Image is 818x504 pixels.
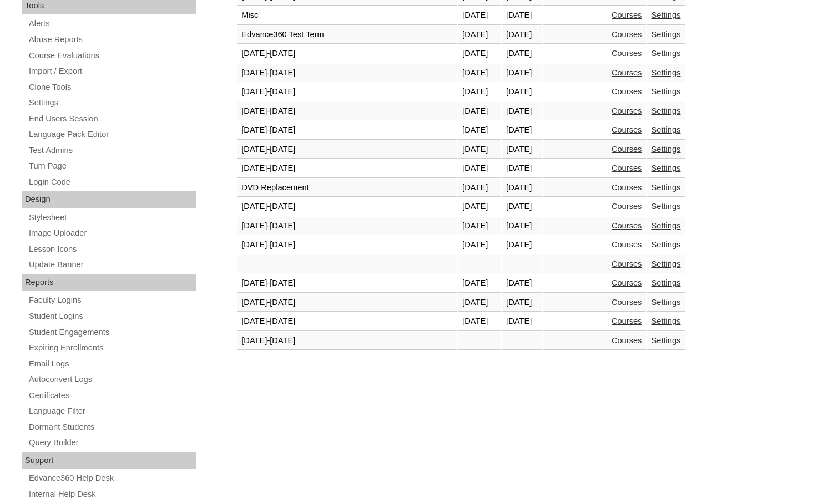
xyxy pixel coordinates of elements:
[612,68,642,77] a: Courses
[28,49,196,63] a: Course Evaluations
[651,278,680,287] a: Settings
[612,11,642,19] a: Courses
[28,112,196,126] a: End Users Session
[458,217,501,236] td: [DATE]
[28,64,196,78] a: Import / Export
[28,389,196,403] a: Certificates
[28,128,196,141] a: Language Pack Editor
[458,236,501,254] td: [DATE]
[612,125,642,134] a: Courses
[22,452,196,470] div: Support
[237,179,457,197] td: DVD Replacement
[22,274,196,292] div: Reports
[28,341,196,355] a: Expiring Enrollments
[237,274,457,293] td: [DATE]-[DATE]
[28,242,196,256] a: Lesson Icons
[458,83,501,101] td: [DATE]
[28,471,196,485] a: Edvance360 Help Desk
[237,6,457,25] td: Misc
[28,325,196,339] a: Student Engagements
[28,80,196,94] a: Clone Tools
[28,373,196,386] a: Autoconvert Logs
[237,293,457,312] td: [DATE]-[DATE]
[28,144,196,157] a: Test Admins
[502,159,542,178] td: [DATE]
[651,240,680,249] a: Settings
[28,404,196,418] a: Language Filter
[28,357,196,371] a: Email Logs
[651,298,680,307] a: Settings
[28,175,196,189] a: Login Code
[458,6,501,25] td: [DATE]
[237,44,457,63] td: [DATE]-[DATE]
[651,336,680,345] a: Settings
[502,102,542,121] td: [DATE]
[612,145,642,154] a: Courses
[612,183,642,192] a: Courses
[502,179,542,197] td: [DATE]
[502,312,542,331] td: [DATE]
[612,30,642,39] a: Courses
[612,221,642,230] a: Courses
[502,236,542,254] td: [DATE]
[612,202,642,211] a: Courses
[612,278,642,287] a: Courses
[651,49,680,58] a: Settings
[651,202,680,211] a: Settings
[237,312,457,331] td: [DATE]-[DATE]
[502,44,542,63] td: [DATE]
[22,191,196,208] div: Design
[502,26,542,44] td: [DATE]
[28,159,196,173] a: Turn Page
[612,298,642,307] a: Courses
[651,30,680,39] a: Settings
[651,183,680,192] a: Settings
[612,240,642,249] a: Courses
[237,140,457,159] td: [DATE]-[DATE]
[612,164,642,172] a: Courses
[651,68,680,77] a: Settings
[458,197,501,216] td: [DATE]
[502,6,542,25] td: [DATE]
[237,121,457,140] td: [DATE]-[DATE]
[237,83,457,101] td: [DATE]-[DATE]
[502,83,542,101] td: [DATE]
[28,420,196,434] a: Dormant Students
[612,259,642,268] a: Courses
[28,309,196,323] a: Student Logins
[237,64,457,83] td: [DATE]-[DATE]
[502,64,542,83] td: [DATE]
[28,436,196,450] a: Query Builder
[28,17,196,30] a: Alerts
[458,179,501,197] td: [DATE]
[458,121,501,140] td: [DATE]
[237,197,457,216] td: [DATE]-[DATE]
[458,44,501,63] td: [DATE]
[237,159,457,178] td: [DATE]-[DATE]
[651,11,680,19] a: Settings
[651,87,680,96] a: Settings
[458,102,501,121] td: [DATE]
[502,274,542,293] td: [DATE]
[458,293,501,312] td: [DATE]
[237,332,457,350] td: [DATE]-[DATE]
[28,211,196,225] a: Stylesheet
[237,26,457,44] td: Edvance360 Test Term
[651,259,680,268] a: Settings
[612,106,642,115] a: Courses
[28,293,196,307] a: Faculty Logins
[458,26,501,44] td: [DATE]
[651,317,680,325] a: Settings
[458,274,501,293] td: [DATE]
[651,145,680,154] a: Settings
[651,221,680,230] a: Settings
[612,336,642,345] a: Courses
[237,236,457,254] td: [DATE]-[DATE]
[237,217,457,236] td: [DATE]-[DATE]
[458,140,501,159] td: [DATE]
[28,226,196,240] a: Image Uploader
[612,49,642,58] a: Courses
[237,102,457,121] td: [DATE]-[DATE]
[458,312,501,331] td: [DATE]
[502,197,542,216] td: [DATE]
